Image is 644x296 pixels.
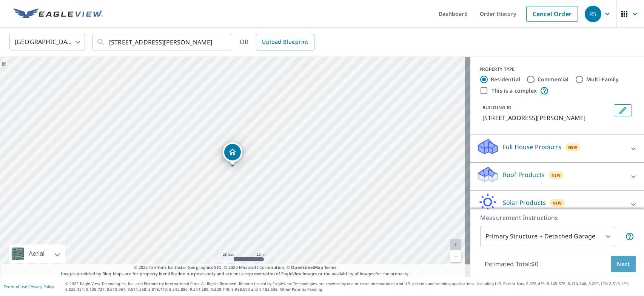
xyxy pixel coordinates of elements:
span: Upload Blueprint [262,37,308,47]
div: RS [585,6,601,22]
img: EV Logo [14,8,103,20]
a: Current Level 20, Zoom In Disabled [450,239,461,250]
p: © 2025 Eagle View Technologies, Inc. and Pictometry International Corp. All Rights Reserved. Repo... [65,281,640,292]
label: Residential [491,76,520,83]
a: Privacy Policy [29,284,54,289]
span: Your report will include the primary structure and a detached garage if one exists. [625,232,634,241]
p: Solar Products [503,198,546,207]
label: Multi-Family [586,76,619,83]
p: | [4,284,54,289]
div: Solar ProductsNew [476,194,638,215]
a: Cancel Order [526,6,578,22]
div: Roof ProductsNew [476,166,638,187]
span: Next [617,259,630,269]
div: Aerial [26,244,47,263]
span: New [568,144,578,150]
p: Measurement Instructions [480,213,634,222]
a: Current Level 20, Zoom Out [450,250,461,262]
p: Roof Products [503,170,545,179]
p: [STREET_ADDRESS][PERSON_NAME] [482,113,611,122]
label: This is a complex [491,87,537,95]
input: Search by address or latitude-longitude [109,32,217,53]
label: Commercial [538,76,569,83]
span: New [553,200,562,206]
a: Terms of Use [4,284,27,289]
div: Aerial [9,244,65,263]
p: Estimated Total: $0 [479,256,544,272]
button: Next [611,256,636,273]
div: PROPERTY TYPE [479,66,635,73]
div: Primary Structure + Detached Garage [480,226,615,247]
p: BUILDING ID [482,104,512,111]
a: Terms [324,264,337,270]
span: © 2025 TomTom, Earthstar Geographics SIO, © 2025 Microsoft Corporation, © [134,264,337,271]
a: Upload Blueprint [256,34,314,50]
p: Full House Products [503,142,561,151]
div: OR [240,34,314,50]
div: Full House ProductsNew [476,138,638,159]
div: [GEOGRAPHIC_DATA] [9,32,85,53]
a: OpenStreetMap [291,264,323,270]
span: New [552,172,561,178]
div: Dropped pin, building 1, Residential property, 15216 Antelo Pl Los Angeles, CA 90077 [223,142,242,166]
button: Edit building 1 [614,104,632,116]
